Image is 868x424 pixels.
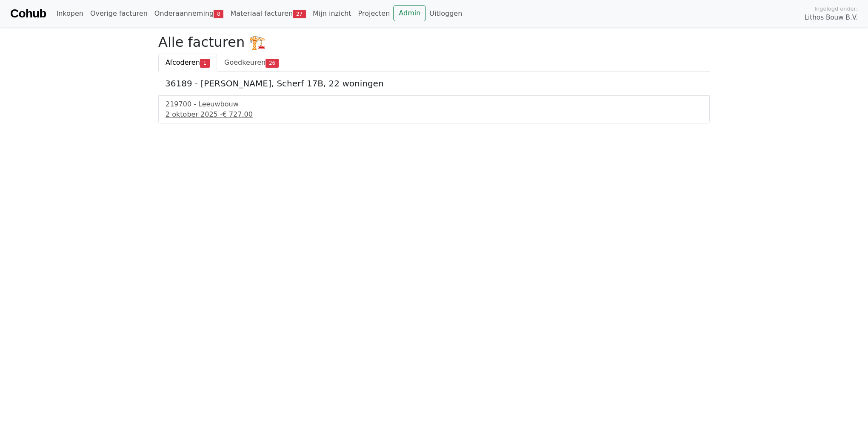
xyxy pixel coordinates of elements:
[10,3,46,24] a: Cohub
[166,99,702,109] div: 219700 - Leeuwbouw
[166,99,702,120] a: 219700 - Leeuwbouw2 oktober 2025 -€ 727.00
[309,5,355,22] a: Mijn inzicht
[200,59,210,67] span: 1
[805,13,858,23] span: Lithos Bouw B.V.
[151,5,227,22] a: Onderaanneming8
[355,5,394,22] a: Projecten
[426,5,465,22] a: Uitloggen
[223,110,253,118] span: € 727.00
[166,58,200,66] span: Afcoderen
[217,54,286,72] a: Goedkeuren26
[87,5,151,22] a: Overige facturen
[266,59,279,67] span: 26
[293,10,306,18] span: 27
[214,10,223,18] span: 8
[393,5,426,21] a: Admin
[224,58,266,66] span: Goedkeuren
[165,78,703,89] h5: 36189 - [PERSON_NAME], Scherf 17B, 22 woningen
[227,5,309,22] a: Materiaal facturen27
[158,54,217,72] a: Afcoderen1
[166,109,702,120] div: 2 oktober 2025 -
[53,5,86,22] a: Inkopen
[814,5,858,13] span: Ingelogd onder:
[158,34,710,50] h2: Alle facturen 🏗️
